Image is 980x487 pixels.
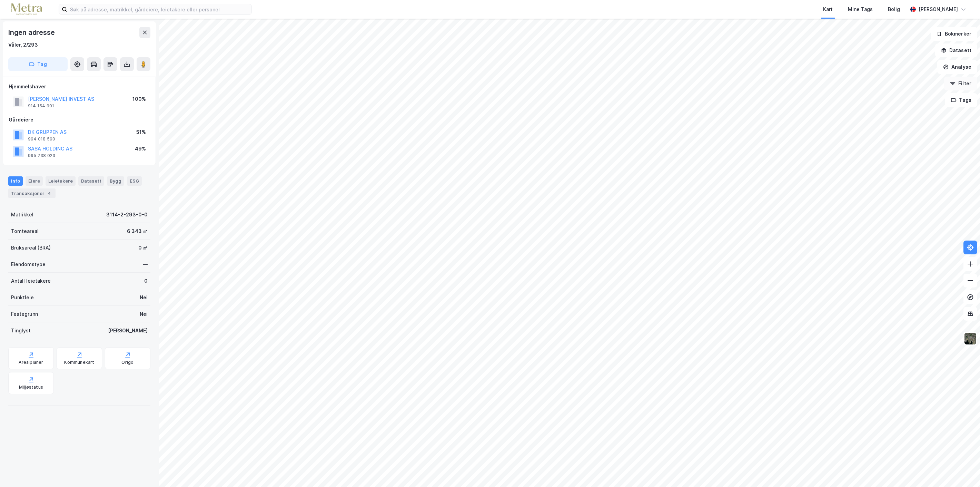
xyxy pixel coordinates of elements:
[136,128,146,136] div: 51%
[138,244,148,252] div: 0 ㎡
[107,176,124,185] div: Bygg
[8,176,23,185] div: Info
[28,153,55,158] div: 995 738 023
[964,332,977,345] img: 9k=
[946,454,980,487] div: Kontrollprogram for chat
[8,188,56,198] div: Transaksjoner
[67,4,251,14] input: Søk på adresse, matrikkel, gårdeiere, leietakere eller personer
[11,211,33,219] div: Matrikkel
[11,327,31,335] div: Tinglyst
[11,293,34,302] div: Punktleie
[46,176,76,185] div: Leietakere
[26,176,43,185] div: Eiere
[140,293,148,302] div: Nei
[11,277,51,285] div: Antall leietakere
[11,3,42,16] img: metra-logo.256734c3b2bbffee19d4.png
[127,227,148,235] div: 6 343 ㎡
[848,5,873,13] div: Mine Tags
[140,310,148,318] div: Nei
[9,116,150,124] div: Gårdeiere
[944,77,977,90] button: Filter
[127,176,142,185] div: ESG
[919,5,958,13] div: [PERSON_NAME]
[823,5,833,13] div: Kart
[132,95,146,103] div: 100%
[945,93,977,107] button: Tags
[28,103,54,109] div: 914 154 901
[78,176,104,185] div: Datasett
[144,277,148,285] div: 0
[8,57,68,71] button: Tag
[46,190,53,197] div: 4
[888,5,900,13] div: Bolig
[11,227,39,235] div: Tomteareal
[11,260,46,269] div: Eiendomstype
[946,454,980,487] iframe: Chat Widget
[135,145,146,153] div: 49%
[11,310,38,318] div: Festegrunn
[122,360,134,365] div: Origo
[9,82,150,91] div: Hjemmelshaver
[8,27,56,38] div: Ingen adresse
[8,41,38,49] div: Våler, 2/293
[64,360,94,365] div: Kommunekart
[931,27,977,41] button: Bokmerker
[28,136,55,142] div: 994 018 590
[935,43,977,57] button: Datasett
[106,211,148,219] div: 3114-2-293-0-0
[937,60,977,74] button: Analyse
[143,260,148,269] div: —
[108,327,148,335] div: [PERSON_NAME]
[19,384,43,390] div: Miljøstatus
[11,244,51,252] div: Bruksareal (BRA)
[19,360,43,365] div: Arealplaner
